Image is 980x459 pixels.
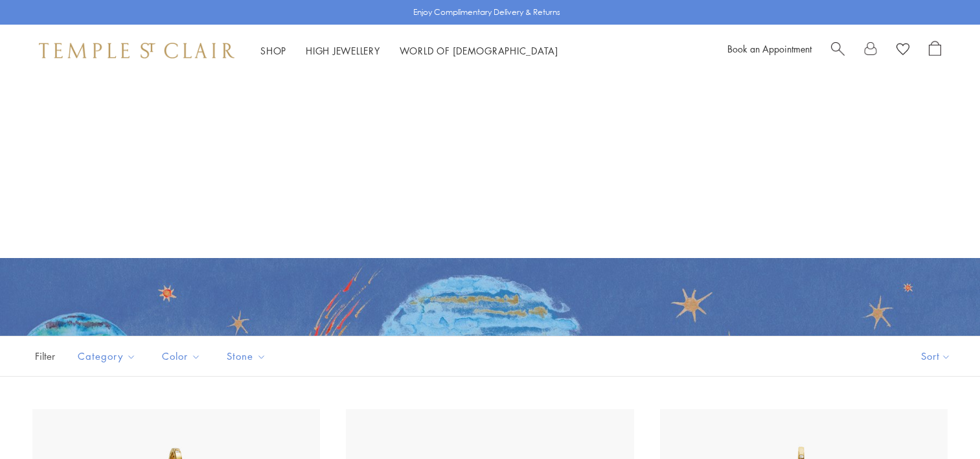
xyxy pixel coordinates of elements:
[68,342,146,371] button: Category
[152,342,211,371] button: Color
[727,42,812,55] a: Book an Appointment
[306,44,380,57] a: High JewelleryHigh Jewellery
[155,348,211,364] span: Color
[220,348,276,364] span: Stone
[896,41,909,60] a: View Wishlist
[831,41,845,60] a: Search
[217,342,276,371] button: Stone
[71,348,146,364] span: Category
[400,44,558,57] a: World of [DEMOGRAPHIC_DATA]World of [DEMOGRAPHIC_DATA]
[39,43,234,58] img: Temple St. Clair
[892,336,980,376] button: Show sort by
[260,44,286,57] a: ShopShop
[413,6,560,19] p: Enjoy Complimentary Delivery & Returns
[929,41,941,60] a: Open Shopping Bag
[260,43,558,59] nav: Main navigation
